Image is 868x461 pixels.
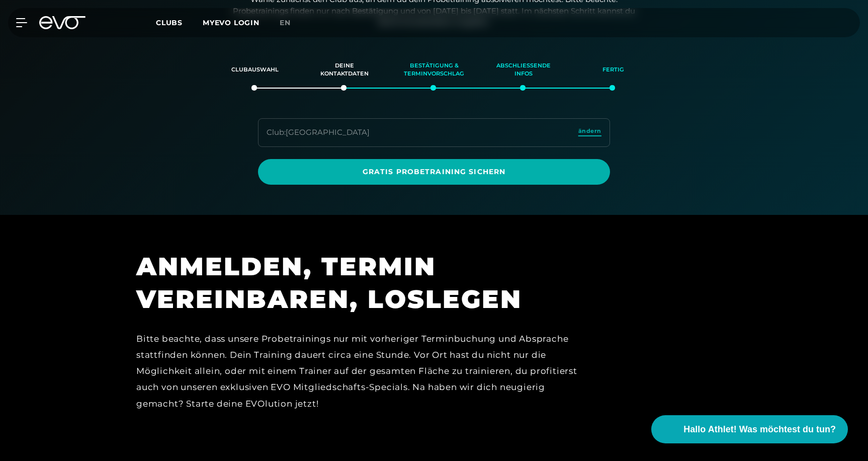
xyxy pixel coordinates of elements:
span: Clubs [156,18,183,27]
a: Gratis Probetraining sichern [258,159,610,185]
span: en [280,18,291,27]
div: Club : [GEOGRAPHIC_DATA] [267,127,370,138]
a: ändern [578,127,601,138]
div: Abschließende Infos [491,56,556,84]
div: Deine Kontaktdaten [312,56,377,84]
a: MYEVO LOGIN [203,18,259,27]
div: Bestätigung & Terminvorschlag [402,56,466,84]
div: Bitte beachte, dass unsere Probetrainings nur mit vorheriger Terminbuchung und Absprache stattfin... [136,331,589,428]
a: en [280,17,303,29]
span: ändern [578,127,601,135]
div: Clubauswahl [223,56,287,84]
a: Clubs [156,18,203,27]
div: Fertig [581,56,645,84]
span: Gratis Probetraining sichern [282,167,586,177]
h1: ANMELDEN, TERMIN VEREINBAREN, LOSLEGEN [136,250,589,316]
span: Hallo Athlet! Was möchtest du tun? [683,423,836,436]
button: Hallo Athlet! Was möchtest du tun? [651,415,848,443]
